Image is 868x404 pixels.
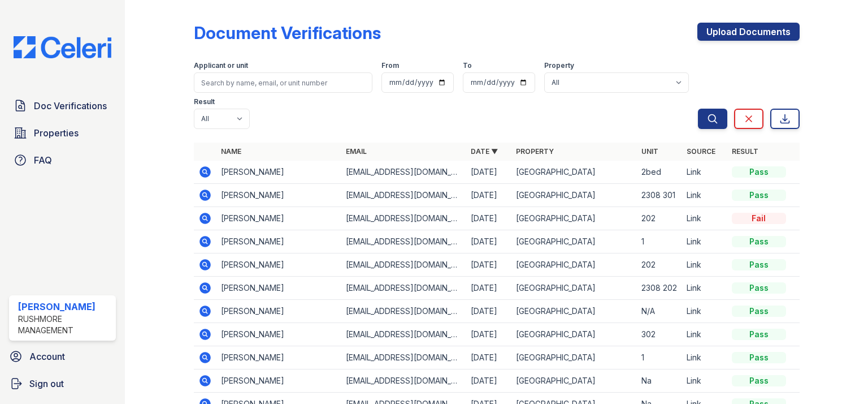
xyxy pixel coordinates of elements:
div: Pass [732,375,786,386]
a: Sign out [5,372,120,395]
label: To [463,61,472,70]
td: [DATE] [466,346,511,369]
td: Link [682,184,727,207]
a: Date ▼ [471,147,498,156]
a: Name [221,147,241,156]
a: Source [687,147,715,156]
td: [GEOGRAPHIC_DATA] [511,253,636,277]
td: [EMAIL_ADDRESS][DOMAIN_NAME] [341,253,466,277]
td: 302 [637,323,682,346]
div: Pass [732,352,786,363]
td: 2bed [637,161,682,184]
span: Properties [34,126,79,140]
div: Pass [732,306,786,317]
td: [DATE] [466,230,511,253]
div: Pass [732,190,786,201]
div: Pass [732,259,786,270]
img: CE_Logo_Blue-a8612792a0a2168367f1c8372b55b34899dd931a85d93a1a3d3e32e68fde9ad4.png [5,36,120,58]
label: Property [544,61,574,70]
div: Pass [732,236,786,247]
td: [DATE] [466,161,511,184]
div: Fail [732,213,786,224]
span: FAQ [34,153,52,167]
td: [PERSON_NAME] [216,369,341,393]
td: [DATE] [466,253,511,277]
a: Property [516,147,554,156]
td: [PERSON_NAME] [216,184,341,207]
a: FAQ [9,149,116,171]
td: [GEOGRAPHIC_DATA] [511,323,636,346]
div: Rushmore Management [18,313,111,336]
td: [DATE] [466,277,511,300]
td: [EMAIL_ADDRESS][DOMAIN_NAME] [341,230,466,253]
td: [GEOGRAPHIC_DATA] [511,277,636,300]
td: [GEOGRAPHIC_DATA] [511,369,636,393]
td: 202 [637,253,682,277]
td: [PERSON_NAME] [216,207,341,230]
td: [DATE] [466,207,511,230]
span: Doc Verifications [34,99,107,113]
td: [GEOGRAPHIC_DATA] [511,230,636,253]
span: Sign out [29,377,64,390]
td: Link [682,161,727,184]
td: [DATE] [466,323,511,346]
td: [GEOGRAPHIC_DATA] [511,300,636,323]
td: [PERSON_NAME] [216,253,341,277]
td: 2308 202 [637,277,682,300]
label: From [381,61,399,70]
td: [PERSON_NAME] [216,230,341,253]
td: [GEOGRAPHIC_DATA] [511,184,636,207]
td: Link [682,323,727,346]
a: Doc Verifications [9,94,116,117]
a: Unit [641,147,658,156]
td: [EMAIL_ADDRESS][DOMAIN_NAME] [341,323,466,346]
label: Result [194,97,215,106]
td: [PERSON_NAME] [216,346,341,369]
td: [PERSON_NAME] [216,161,341,184]
td: [EMAIL_ADDRESS][DOMAIN_NAME] [341,369,466,393]
td: 1 [637,346,682,369]
div: [PERSON_NAME] [18,300,111,313]
div: Pass [732,282,786,294]
div: Document Verifications [194,23,381,43]
a: Upload Documents [697,23,800,41]
td: Link [682,207,727,230]
td: Link [682,253,727,277]
td: [DATE] [466,184,511,207]
td: [EMAIL_ADDRESS][DOMAIN_NAME] [341,300,466,323]
td: 1 [637,230,682,253]
td: [GEOGRAPHIC_DATA] [511,207,636,230]
td: Link [682,369,727,393]
span: Account [29,350,65,363]
td: 202 [637,207,682,230]
a: Properties [9,122,116,144]
a: Account [5,345,120,368]
td: Link [682,300,727,323]
td: [EMAIL_ADDRESS][DOMAIN_NAME] [341,161,466,184]
td: [DATE] [466,369,511,393]
td: [EMAIL_ADDRESS][DOMAIN_NAME] [341,346,466,369]
td: Link [682,277,727,300]
td: [EMAIL_ADDRESS][DOMAIN_NAME] [341,184,466,207]
td: [PERSON_NAME] [216,277,341,300]
td: [GEOGRAPHIC_DATA] [511,346,636,369]
td: [DATE] [466,300,511,323]
td: 2308 301 [637,184,682,207]
a: Result [732,147,758,156]
td: [EMAIL_ADDRESS][DOMAIN_NAME] [341,207,466,230]
div: Pass [732,166,786,178]
a: Email [346,147,367,156]
label: Applicant or unit [194,61,248,70]
td: [GEOGRAPHIC_DATA] [511,161,636,184]
input: Search by name, email, or unit number [194,72,372,93]
td: Na [637,369,682,393]
td: Link [682,230,727,253]
td: Link [682,346,727,369]
div: Pass [732,329,786,340]
td: [PERSON_NAME] [216,300,341,323]
td: N/A [637,300,682,323]
td: [PERSON_NAME] [216,323,341,346]
td: [EMAIL_ADDRESS][DOMAIN_NAME] [341,277,466,300]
